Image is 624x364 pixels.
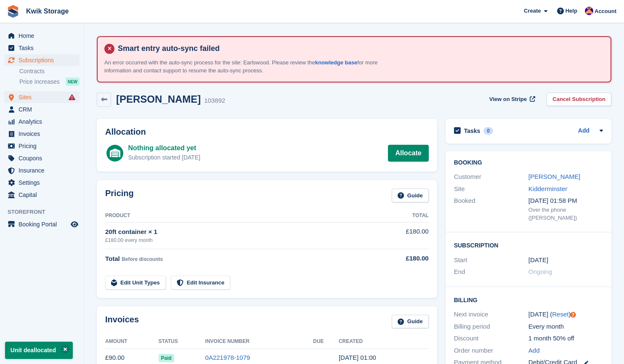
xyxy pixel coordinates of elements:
a: Guide [392,315,429,329]
a: Add [578,126,589,136]
div: [DATE] 01:58 PM [528,196,603,206]
a: [PERSON_NAME] [528,173,580,180]
a: Price increases NEW [19,77,80,86]
a: Edit Unit Types [105,276,166,290]
span: Ongoing [528,268,552,275]
span: Capital [19,189,69,201]
div: Next invoice [454,310,528,319]
a: menu [4,177,80,189]
a: Add [528,346,540,356]
span: CRM [19,104,69,115]
a: View on Stripe [486,93,537,106]
img: stora-icon-8386f47178a22dfd0bd8f6a31ec36ba5ce8667c1dd55bd0f319d3a0aa187defe.svg [7,5,19,18]
div: Site [454,184,528,194]
div: NEW [66,77,80,86]
a: menu [4,54,80,66]
h2: Subscription [454,241,603,249]
a: 0A221978-1079 [205,354,250,361]
time: 2025-08-31 00:00:00 UTC [528,255,548,265]
th: Due [313,335,339,348]
a: Kidderminster [528,185,568,192]
span: Insurance [19,165,69,176]
div: Booked [454,196,528,222]
h2: Billing [454,295,603,304]
h2: [PERSON_NAME] [116,93,201,105]
a: Cancel Subscription [547,93,611,106]
a: menu [4,140,80,152]
h4: Smart entry auto-sync failed [114,44,604,53]
a: menu [4,152,80,164]
div: 20ft container × 1 [105,227,379,237]
a: Allocate [388,145,428,162]
p: An error occurred with the auto-sync process for the site: Earlswood. Please review the for more ... [104,58,399,75]
span: Paid [159,354,174,362]
div: Customer [454,172,528,182]
th: Total [379,209,429,223]
span: Storefront [8,208,84,216]
a: menu [4,165,80,176]
a: menu [4,91,80,103]
a: menu [4,30,80,42]
th: Status [159,335,205,348]
h2: Invoices [105,315,139,329]
img: Jade Stanley [585,7,593,15]
a: menu [4,104,80,115]
div: £180.00 every month [105,236,379,244]
span: Before discounts [122,256,163,262]
div: Subscription started [DATE] [128,153,200,162]
div: £180.00 [379,254,429,263]
a: menu [4,128,80,140]
a: menu [4,42,80,54]
span: Subscriptions [19,54,69,66]
i: Smart entry sync failures have occurred [69,94,75,101]
div: 1 month 50% off [528,334,603,343]
p: Unit deallocated [5,342,73,359]
div: 103892 [204,96,225,106]
span: Settings [19,177,69,189]
span: Tasks [19,42,69,54]
span: Create [524,7,541,15]
h2: Allocation [105,127,429,137]
time: 2025-08-31 00:00:05 UTC [339,354,376,361]
th: Product [105,209,379,223]
a: Preview store [69,219,80,229]
a: Contracts [19,67,80,75]
a: Edit Insurance [171,276,231,290]
div: Billing period [454,322,528,332]
div: [DATE] ( ) [528,310,603,319]
h2: Pricing [105,189,134,202]
span: Coupons [19,152,69,164]
div: Tooltip anchor [569,311,577,319]
div: Discount [454,334,528,343]
span: Account [595,7,616,16]
span: Total [105,255,120,262]
div: Start [454,255,528,265]
h2: Tasks [464,127,481,135]
span: Home [19,30,69,42]
a: menu [4,218,80,230]
th: Amount [105,335,159,348]
span: View on Stripe [489,95,527,104]
span: Invoices [19,128,69,140]
div: Over the phone ([PERSON_NAME]) [528,206,603,222]
a: Guide [392,189,429,202]
th: Created [339,335,429,348]
td: £180.00 [379,222,429,249]
span: Pricing [19,140,69,152]
a: Kwik Storage [23,4,72,18]
div: Nothing allocated yet [128,143,200,153]
a: menu [4,116,80,128]
span: Price increases [19,78,60,86]
div: Order number [454,346,528,356]
div: End [454,267,528,277]
h2: Booking [454,159,603,166]
span: Sites [19,91,69,103]
span: Help [566,7,577,15]
span: Booking Portal [19,218,69,230]
a: knowledge base [315,59,357,66]
div: 0 [483,127,493,135]
a: Reset [552,311,568,318]
a: menu [4,189,80,201]
span: Analytics [19,116,69,128]
th: Invoice Number [205,335,313,348]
